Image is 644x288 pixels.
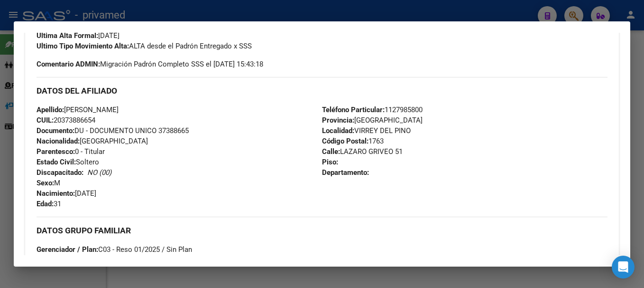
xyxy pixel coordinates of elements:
[37,189,75,198] strong: Nacimiento:
[37,60,100,68] strong: Comentario ADMIN:
[37,116,95,125] span: 20373886654
[322,158,338,166] strong: Piso:
[37,42,129,50] strong: Ultimo Tipo Movimiento Alta:
[37,106,119,114] span: [PERSON_NAME]
[322,106,385,114] strong: Teléfono Particular:
[322,116,423,125] span: [GEOGRAPHIC_DATA]
[37,137,148,145] span: [GEOGRAPHIC_DATA]
[322,147,403,156] span: LAZARO GRIVEO 51
[37,126,74,135] strong: Documento:
[37,200,61,208] span: 31
[322,137,368,145] strong: Código Postal:
[37,147,75,156] strong: Parentesco:
[322,126,354,135] strong: Localidad:
[37,245,98,254] strong: Gerenciador / Plan:
[87,168,111,177] i: NO (00)
[37,179,54,187] strong: Sexo:
[37,42,252,50] span: ALTA desde el Padrón Entregado x SSS
[37,158,99,166] span: Soltero
[322,147,340,156] strong: Calle:
[322,126,411,135] span: VIRREY DEL PINO
[322,106,423,114] span: 1127985800
[37,200,54,208] strong: Edad:
[37,147,105,156] span: 0 - Titular
[322,116,354,125] strong: Provincia:
[37,137,80,145] strong: Nacionalidad:
[37,179,60,187] span: M
[37,59,263,69] span: Migración Padrón Completo SSS el [DATE] 15:43:18
[37,225,607,236] h3: DATOS GRUPO FAMILIAR
[37,31,98,40] strong: Última Alta Formal:
[37,31,120,40] span: [DATE]
[37,168,83,177] strong: Discapacitado:
[612,256,635,278] div: Open Intercom Messenger
[37,126,189,135] span: DU - DOCUMENTO UNICO 37388665
[37,189,96,198] span: [DATE]
[37,245,192,254] span: C03 - Reso 01/2025 / Sin Plan
[37,86,607,96] h3: DATOS DEL AFILIADO
[37,116,54,125] strong: CUIL:
[322,168,369,177] strong: Departamento:
[37,106,64,114] strong: Apellido:
[37,158,76,166] strong: Estado Civil:
[322,137,384,145] span: 1763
